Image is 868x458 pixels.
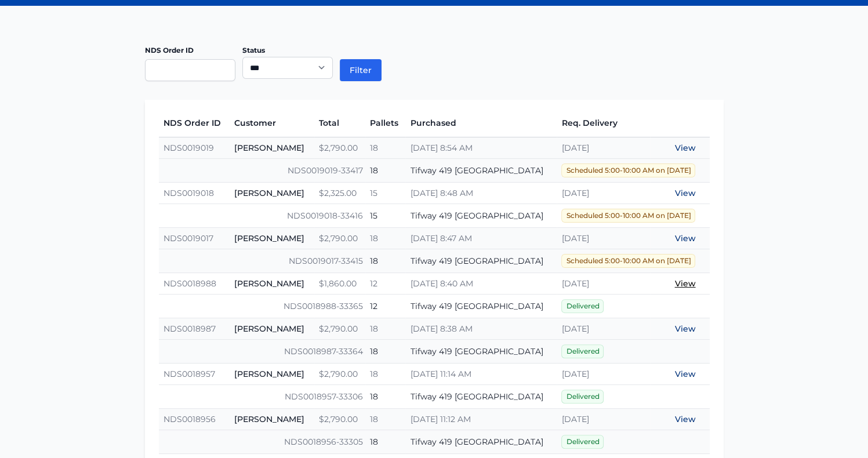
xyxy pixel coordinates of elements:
[314,409,365,430] td: $2,790.00
[365,159,405,183] td: 18
[159,159,366,183] td: NDS0019019-33417
[230,183,314,204] td: [PERSON_NAME]
[230,137,314,159] td: [PERSON_NAME]
[164,233,213,243] a: NDS0019017
[405,249,557,273] td: Tifway 419 [GEOGRAPHIC_DATA]
[145,46,194,54] label: NDS Order ID
[405,109,557,137] th: Purchased
[230,318,314,340] td: [PERSON_NAME]
[230,109,314,137] th: Customer
[365,183,405,204] td: 15
[314,273,365,295] td: $1,860.00
[405,183,557,204] td: [DATE] 8:48 AM
[405,228,557,249] td: [DATE] 8:47 AM
[365,340,405,364] td: 18
[365,249,405,273] td: 18
[405,137,557,159] td: [DATE] 8:54 AM
[164,414,216,424] a: NDS0018956
[314,183,365,204] td: $2,325.00
[164,188,214,198] a: NDS0019018
[314,318,365,340] td: $2,790.00
[365,273,405,295] td: 12
[159,295,366,318] td: NDS0018988-33365
[405,204,557,228] td: Tifway 419 [GEOGRAPHIC_DATA]
[405,409,557,430] td: [DATE] 11:12 AM
[557,137,649,159] td: [DATE]
[405,318,557,340] td: [DATE] 8:38 AM
[675,233,696,243] a: View
[561,299,604,313] span: Delivered
[314,364,365,385] td: $2,790.00
[405,295,557,318] td: Tifway 419 [GEOGRAPHIC_DATA]
[675,323,696,334] a: View
[405,273,557,295] td: [DATE] 8:40 AM
[561,390,604,404] span: Delivered
[230,273,314,295] td: [PERSON_NAME]
[365,364,405,385] td: 18
[675,188,696,198] a: View
[557,364,649,385] td: [DATE]
[159,340,366,364] td: NDS0018987-33364
[365,318,405,340] td: 18
[561,209,695,223] span: Scheduled 5:00-10:00 AM on [DATE]
[164,323,216,334] a: NDS0018987
[365,109,405,137] th: Pallets
[365,385,405,409] td: 18
[365,204,405,228] td: 15
[365,430,405,454] td: 18
[405,385,557,409] td: Tifway 419 [GEOGRAPHIC_DATA]
[675,143,696,153] a: View
[675,414,696,424] a: View
[365,228,405,249] td: 18
[557,183,649,204] td: [DATE]
[230,228,314,249] td: [PERSON_NAME]
[230,364,314,385] td: [PERSON_NAME]
[561,435,604,449] span: Delivered
[557,409,649,430] td: [DATE]
[557,109,649,137] th: Req. Delivery
[164,369,215,379] a: NDS0018957
[405,340,557,364] td: Tifway 419 [GEOGRAPHIC_DATA]
[675,278,696,289] a: View
[159,249,366,273] td: NDS0019017-33415
[230,409,314,430] td: [PERSON_NAME]
[314,137,365,159] td: $2,790.00
[159,109,230,137] th: NDS Order ID
[675,369,696,379] a: View
[365,409,405,430] td: 18
[365,295,405,318] td: 12
[405,430,557,454] td: Tifway 419 [GEOGRAPHIC_DATA]
[159,385,366,409] td: NDS0018957-33306
[557,228,649,249] td: [DATE]
[561,163,695,177] span: Scheduled 5:00-10:00 AM on [DATE]
[365,137,405,159] td: 18
[557,273,649,295] td: [DATE]
[405,159,557,183] td: Tifway 419 [GEOGRAPHIC_DATA]
[340,59,382,81] button: Filter
[314,109,365,137] th: Total
[557,318,649,340] td: [DATE]
[159,430,366,454] td: NDS0018956-33305
[164,278,216,289] a: NDS0018988
[561,344,604,358] span: Delivered
[561,254,695,268] span: Scheduled 5:00-10:00 AM on [DATE]
[405,364,557,385] td: [DATE] 11:14 AM
[164,143,214,153] a: NDS0019019
[242,46,265,54] label: Status
[314,228,365,249] td: $2,790.00
[159,204,366,228] td: NDS0019018-33416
